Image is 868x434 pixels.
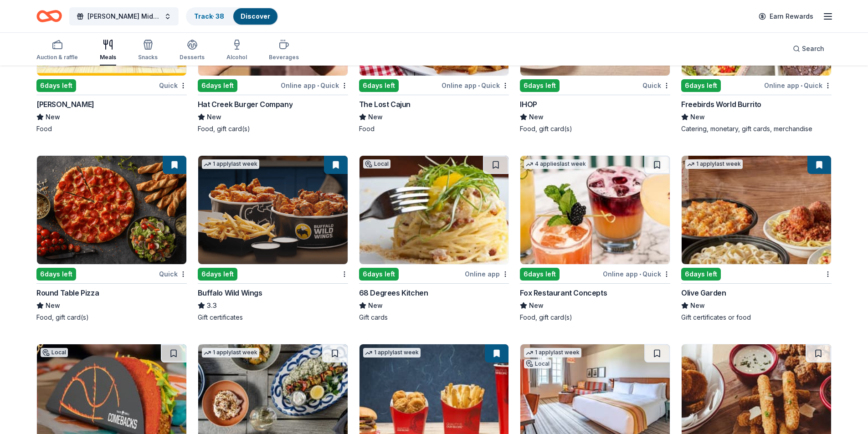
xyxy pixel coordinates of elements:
span: • [317,82,319,89]
img: Image for 68 Degrees Kitchen [360,156,509,264]
div: 6 days left [359,79,399,92]
span: New [46,300,60,311]
div: 6 days left [520,268,560,281]
div: Online app Quick [603,268,670,280]
span: New [46,112,60,123]
span: [PERSON_NAME] Middle School Student PTA Meetings [87,11,160,22]
div: Online app Quick [442,80,509,91]
div: Quick [159,268,187,280]
div: 6 days left [36,79,76,92]
div: Food, gift card(s) [36,313,187,322]
a: Discover [241,12,270,20]
span: • [801,82,802,89]
div: Food, gift card(s) [198,124,348,133]
div: Desserts [180,54,205,61]
div: Freebirds World Burrito [681,99,761,110]
div: Local [363,159,390,168]
div: Beverages [269,54,299,61]
img: Image for Fox Restaurant Concepts [520,156,670,264]
div: Auction & raffle [36,54,78,61]
div: 4 applies last week [524,159,588,169]
div: Gift certificates [198,313,348,322]
div: 1 apply last week [202,348,259,357]
a: Home [36,5,62,27]
div: Food [359,124,509,133]
div: Local [41,348,68,357]
div: 6 days left [681,79,721,92]
div: Meals [100,54,116,61]
a: Track· 38 [194,12,224,20]
div: Olive Garden [681,287,726,298]
div: Food [36,124,187,133]
div: Gift cards [359,313,509,322]
div: 6 days left [681,268,721,281]
div: Alcohol [226,54,247,61]
button: Search [786,40,832,58]
div: Round Table Pizza [36,287,99,298]
a: Image for 68 Degrees KitchenLocal6days leftOnline app68 Degrees KitchenNewGift cards [359,155,509,322]
div: Quick [642,80,670,91]
div: Online app [465,268,509,280]
button: Snacks [138,36,158,66]
img: Image for Buffalo Wild Wings [198,156,348,264]
div: 6 days left [359,268,399,281]
div: The Lost Cajun [359,99,411,110]
span: New [207,112,221,123]
span: Search [802,43,824,54]
div: 6 days left [520,79,560,92]
div: Food, gift card(s) [520,313,670,322]
div: 68 Degrees Kitchen [359,287,428,298]
a: Image for Olive Garden1 applylast week6days leftOlive GardenNewGift certificates or food [681,155,832,322]
span: • [639,271,641,278]
div: Catering, monetary, gift cards, merchandise [681,124,832,133]
div: 1 apply last week [685,159,743,169]
div: Gift certificates or food [681,313,832,322]
div: 6 days left [198,79,237,92]
a: Image for Buffalo Wild Wings1 applylast week6days leftBuffalo Wild Wings3.3Gift certificates [198,155,348,322]
div: Online app Quick [281,80,348,91]
a: Image for Round Table Pizza6days leftQuickRound Table PizzaNewFood, gift card(s) [36,155,187,322]
div: [PERSON_NAME] [36,99,94,110]
div: Online app Quick [764,80,832,91]
span: New [529,300,544,311]
img: Image for Round Table Pizza [37,156,186,264]
a: Earn Rewards [753,8,819,25]
span: • [478,82,480,89]
a: Image for Fox Restaurant Concepts4 applieslast week6days leftOnline app•QuickFox Restaurant Conce... [520,155,670,322]
button: Track· 38Discover [186,7,278,26]
div: 1 apply last week [202,159,259,169]
div: Hat Creek Burger Company [198,99,293,110]
div: Local [524,359,551,368]
button: Desserts [180,36,205,66]
button: [PERSON_NAME] Middle School Student PTA Meetings [69,7,179,26]
span: New [529,112,544,123]
button: Auction & raffle [36,36,78,66]
div: IHOP [520,99,537,110]
div: Fox Restaurant Concepts [520,287,607,298]
span: New [690,112,705,123]
div: Food, gift card(s) [520,124,670,133]
div: 1 apply last week [363,348,421,357]
img: Image for Olive Garden [682,156,831,264]
button: Meals [100,36,116,66]
button: Beverages [269,36,299,66]
span: New [368,300,383,311]
div: Snacks [138,54,158,61]
span: New [368,112,383,123]
div: 1 apply last week [524,348,581,357]
div: Quick [159,80,187,91]
div: 6 days left [36,268,76,281]
div: Buffalo Wild Wings [198,287,262,298]
button: Alcohol [226,36,247,66]
div: 6 days left [198,268,237,281]
span: 3.3 [207,300,217,311]
span: New [690,300,705,311]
